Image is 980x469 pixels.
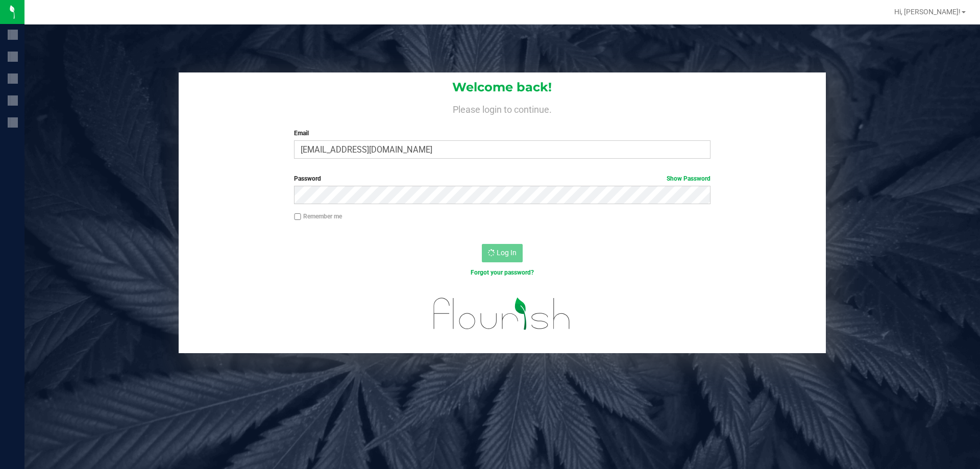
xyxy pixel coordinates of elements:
[179,102,826,114] h4: Please login to continue.
[294,212,342,221] label: Remember me
[294,175,321,182] span: Password
[667,175,710,182] a: Show Password
[179,81,826,94] h1: Welcome back!
[294,129,710,138] label: Email
[294,213,301,220] input: Remember me
[421,288,583,340] img: flourish_logo.svg
[894,8,961,16] span: Hi, [PERSON_NAME]!
[482,244,523,262] button: Log In
[471,269,534,276] a: Forgot your password?
[497,249,517,257] span: Log In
